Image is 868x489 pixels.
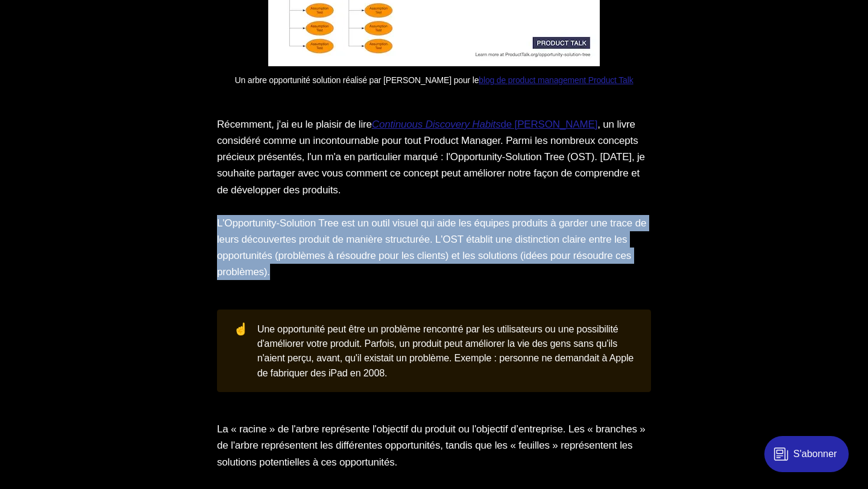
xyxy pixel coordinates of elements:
[754,430,868,489] iframe: portal-trigger
[235,75,479,85] span: Un arbre opportunité solution réalisé par [PERSON_NAME] pour le
[233,322,257,380] div: ☝️
[217,421,651,470] p: La « racine » de l'arbre représente l'objectif du produit ou l'objectif d’entreprise. Les « branc...
[257,322,635,380] div: Une opportunité peut être un problème rencontré par les utilisateurs ou une possibilité d'amélior...
[372,119,597,130] a: Continuous Discovery Habitsde [PERSON_NAME]
[479,75,633,85] a: blog de product management Product Talk
[372,119,501,130] em: Continuous Discovery Habits
[217,215,651,281] p: L'Opportunity-Solution Tree est un outil visuel qui aide les équipes produits à garder une trace ...
[217,116,651,198] p: Récemment, j'ai eu le plaisir de lire , un livre considéré comme un incontournable pour tout Prod...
